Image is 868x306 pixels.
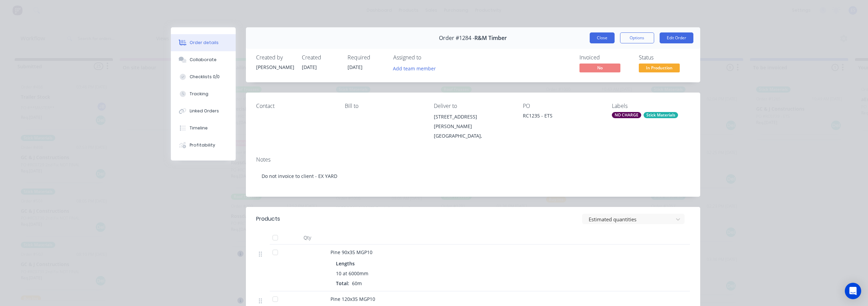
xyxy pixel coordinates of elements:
[171,137,236,154] button: Profitability
[434,103,512,109] div: Deliver to
[579,64,620,72] span: No
[336,280,349,287] span: Total:
[523,103,601,109] div: PO
[523,112,601,122] div: RC1235 - ETS
[256,54,294,61] div: Created by
[287,231,328,245] div: Qty
[393,64,440,73] button: Add team member
[336,270,368,277] span: 10 at 6000mm
[330,249,372,255] span: Pine 90x35 MGP10
[256,215,280,223] div: Products
[389,64,439,73] button: Add team member
[590,32,615,43] button: Close
[330,296,375,302] span: Pine 120x35 MGP10
[348,54,385,61] div: Required
[190,57,217,63] div: Collaborate
[845,283,861,299] div: Open Intercom Messenger
[171,85,236,102] button: Tracking
[639,64,680,72] span: In Production
[639,64,680,74] button: In Production
[336,260,355,267] span: Lengths
[612,112,641,118] div: NO CHARGE
[434,122,512,141] div: [PERSON_NAME][GEOGRAPHIC_DATA],
[620,32,654,43] button: Options
[302,54,339,61] div: Created
[348,64,363,70] span: [DATE]
[171,120,236,137] button: Timeline
[660,32,693,43] button: Edit Order
[190,142,215,148] div: Profitability
[256,166,690,186] div: Do not invoice to client - EX YARD
[256,64,294,71] div: [PERSON_NAME]
[190,125,208,131] div: Timeline
[644,112,678,118] div: Stick Materials
[190,40,219,46] div: Order details
[434,112,512,141] div: [STREET_ADDRESS][PERSON_NAME][GEOGRAPHIC_DATA],
[256,156,690,163] div: Notes
[393,54,461,61] div: Assigned to
[349,280,365,287] span: 60m
[190,74,220,80] div: Checklists 0/0
[171,34,236,51] button: Order details
[579,54,631,61] div: Invoiced
[171,102,236,120] button: Linked Orders
[439,35,474,41] span: Order #1284 -
[190,108,219,114] div: Linked Orders
[612,103,690,109] div: Labels
[171,68,236,85] button: Checklists 0/0
[474,35,507,41] span: R&M Timber
[256,103,334,109] div: Contact
[639,54,690,61] div: Status
[345,103,423,109] div: Bill to
[171,51,236,68] button: Collaborate
[434,112,512,122] div: [STREET_ADDRESS]
[190,91,208,97] div: Tracking
[302,64,317,70] span: [DATE]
